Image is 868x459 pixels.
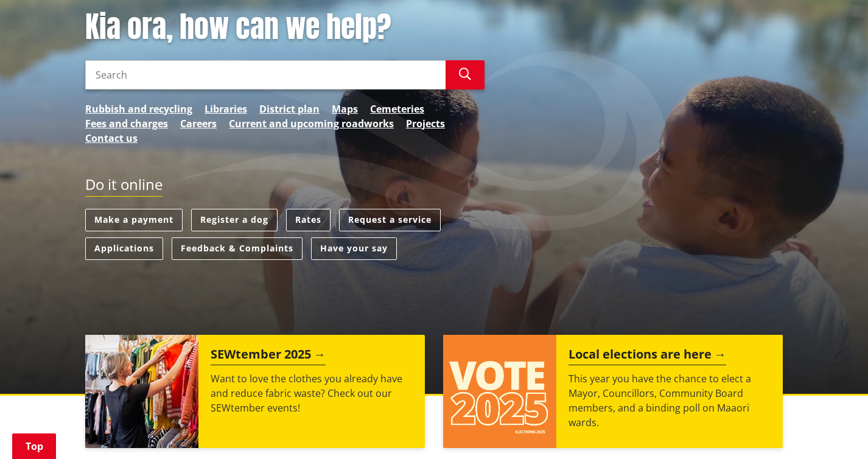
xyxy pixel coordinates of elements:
a: Top [12,433,56,459]
a: Feedback & Complaints [172,237,303,260]
a: Rates [286,209,331,231]
p: Want to love the clothes you already have and reduce fabric waste? Check out our SEWtember events! [211,371,413,415]
h2: Local elections are here [569,347,726,365]
input: Search input [85,60,446,89]
a: Register a dog [191,209,278,231]
h2: SEWtember 2025 [211,347,326,365]
a: Rubbish and recycling [85,102,192,116]
a: Contact us [85,131,138,145]
a: Current and upcoming roadworks [229,116,394,131]
a: Have your say [311,237,397,260]
a: District plan [259,102,320,116]
iframe: Messenger Launcher [812,408,856,452]
a: SEWtember 2025 Want to love the clothes you already have and reduce fabric waste? Check out our S... [85,335,425,448]
h1: Kia ora, how can we help? [85,10,485,45]
a: Cemeteries [370,102,424,116]
p: This year you have the chance to elect a Mayor, Councillors, Community Board members, and a bindi... [569,371,771,430]
h2: Do it online [85,176,163,197]
a: Fees and charges [85,116,168,131]
a: Projects [406,116,445,131]
a: Maps [332,102,358,116]
a: Applications [85,237,163,260]
img: SEWtember [85,335,198,448]
a: Libraries [205,102,247,116]
img: Vote 2025 [443,335,556,448]
a: Local elections are here This year you have the chance to elect a Mayor, Councillors, Community B... [443,335,783,448]
a: Careers [180,116,217,131]
a: Make a payment [85,209,183,231]
a: Request a service [339,209,441,231]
